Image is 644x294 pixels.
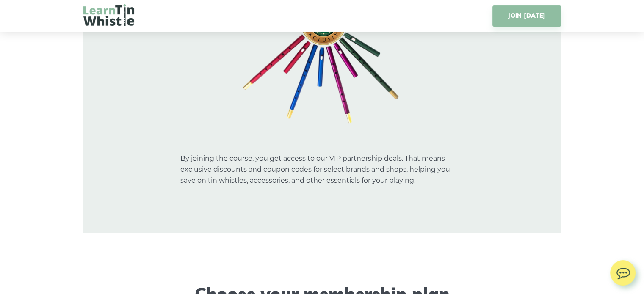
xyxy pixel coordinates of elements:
img: chat.svg [610,260,636,282]
a: JOIN [DATE] [492,5,561,27]
p: By joining the course, you get access to our VIP partnership deals. That means exclusive discount... [180,142,464,186]
img: LearnTinWhistle.com [83,4,134,26]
